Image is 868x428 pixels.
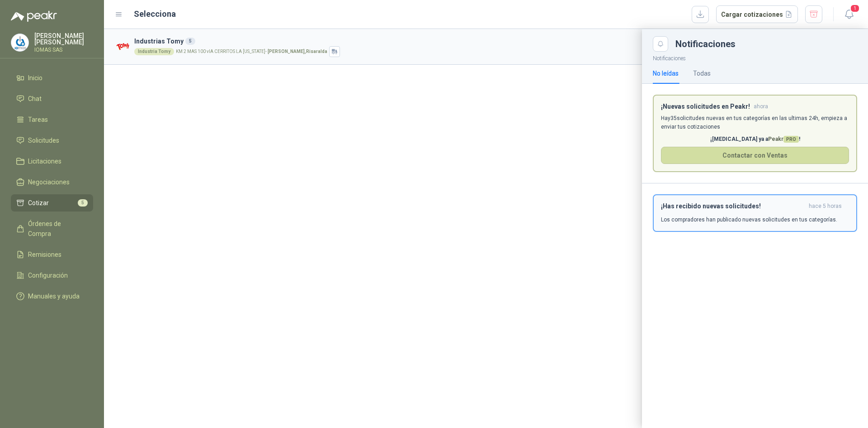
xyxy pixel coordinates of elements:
[11,132,93,149] a: Solicitudes
[783,136,799,143] span: PRO
[11,288,93,305] a: Manuales y ayuda
[11,34,28,51] img: Company Logo
[28,73,42,83] span: Inicio
[768,136,799,142] span: Peakr
[11,194,93,212] a: Cotizar5
[661,135,849,144] p: ¡[MEDICAL_DATA] ya a !
[28,250,61,260] span: Remisiones
[661,216,837,224] p: Los compradores han publicado nuevas solicitudes en tus categorías.
[661,202,805,210] h3: ¡Has recibido nuevas solicitudes!
[78,199,88,207] span: 5
[28,291,80,301] span: Manuales y ayuda
[28,177,70,187] span: Negociaciones
[34,47,93,53] p: IOMAS SAS
[11,90,93,107] a: Chat
[661,114,849,131] p: Hay 35 solicitudes nuevas en tus categorías en las ultimas 24h, empieza a enviar tus cotizaciones
[754,103,768,111] span: ahora
[11,173,93,191] a: Negociaciones
[693,68,711,78] div: Todas
[653,68,679,78] div: No leídas
[28,270,68,280] span: Configuración
[11,111,93,128] a: Tareas
[661,147,849,164] button: Contactar con Ventas
[11,246,93,263] a: Remisiones
[28,135,59,145] span: Solicitudes
[28,156,61,166] span: Licitaciones
[34,33,93,45] p: [PERSON_NAME] [PERSON_NAME]
[642,52,868,63] p: Notificaciones
[28,115,48,125] span: Tareas
[11,267,93,284] a: Configuración
[716,5,798,24] button: Cargar cotizaciones
[850,4,860,13] span: 1
[11,153,93,170] a: Licitaciones
[653,194,857,232] button: ¡Has recibido nuevas solicitudes!hace 5 horas Los compradores han publicado nuevas solicitudes en...
[28,94,42,104] span: Chat
[841,6,857,23] button: 1
[653,36,668,52] button: Close
[661,103,750,111] h3: ¡Nuevas solicitudes en Peakr!
[28,219,85,239] span: Órdenes de Compra
[675,39,857,48] div: Notificaciones
[11,69,93,87] a: Inicio
[134,8,176,20] h2: Selecciona
[11,11,57,22] img: Logo peakr
[28,198,49,208] span: Cotizar
[809,202,842,210] span: hace 5 horas
[11,215,93,242] a: Órdenes de Compra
